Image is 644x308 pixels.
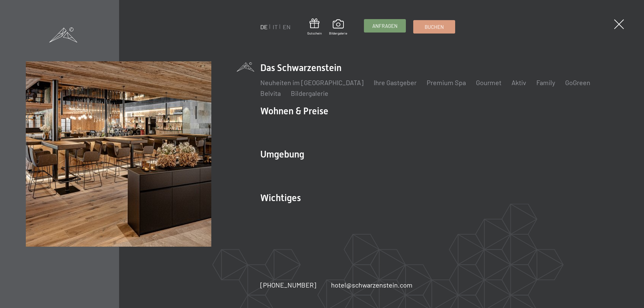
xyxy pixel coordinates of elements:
span: Bildergalerie [329,31,347,36]
span: [PHONE_NUMBER] [260,281,316,289]
a: Anfragen [364,19,406,32]
span: Gutschein [307,31,322,36]
span: Buchen [425,23,444,30]
a: Buchen [414,20,455,33]
a: [PHONE_NUMBER] [260,280,316,290]
a: Premium Spa [427,78,466,86]
a: Ihre Gastgeber [374,78,417,86]
a: Aktiv [512,78,526,86]
a: Bildergalerie [329,19,347,36]
a: DE [260,23,268,30]
span: Anfragen [372,22,397,29]
a: hotel@schwarzenstein.com [331,280,413,290]
a: GoGreen [565,78,590,86]
a: Neuheiten im [GEOGRAPHIC_DATA] [260,78,364,86]
a: Family [536,78,555,86]
a: IT [273,23,278,30]
a: Gutschein [307,18,322,36]
a: Bildergalerie [291,89,328,97]
a: Belvita [260,89,281,97]
a: Gourmet [476,78,501,86]
a: EN [283,23,290,30]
